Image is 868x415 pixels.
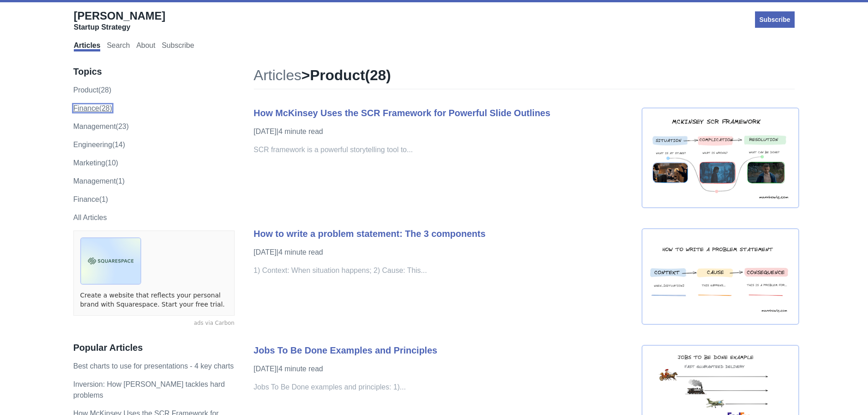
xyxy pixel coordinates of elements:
[254,108,550,118] a: How McKinsey Uses the SCR Framework for Powerful Slide Outlines
[254,345,437,355] a: Jobs To Be Done Examples and Principles
[73,159,118,167] a: marketing(10)
[136,41,155,51] a: About
[73,177,125,185] a: Management(1)
[73,380,225,399] a: Inversion: How [PERSON_NAME] tackles hard problems
[254,66,795,89] h1: > ( 28 )
[642,108,799,208] img: mckinsey scr framework
[310,67,365,83] span: product
[254,126,632,137] p: [DATE] | 4 minute read
[80,237,141,285] img: ads via Carbon
[73,342,235,354] h3: Popular Articles
[254,364,632,374] p: [DATE] | 4 minute read
[73,195,108,203] a: Finance(1)
[74,23,165,32] div: Startup Strategy
[74,41,101,51] a: Articles
[642,228,799,325] img: how to write a problem statement
[254,229,486,239] a: How to write a problem statement: The 3 components
[73,214,107,221] a: All Articles
[254,382,632,393] p: Jobs To Be Done examples and principles: 1)...
[74,10,165,22] span: [PERSON_NAME]
[755,10,795,29] a: Subscribe
[254,265,632,276] p: 1) Context: When situation happens; 2) Cause: This...
[107,41,130,51] a: Search
[73,86,112,94] a: product(28)
[73,362,234,370] a: Best charts to use for presentations - 4 key charts
[254,67,302,83] a: Articles
[162,41,194,51] a: Subscribe
[73,66,235,77] h3: Topics
[73,104,112,112] a: finance(28)
[80,291,228,309] a: Create a website that reflects your personal brand with Squarespace. Start your free trial.
[254,247,632,258] p: [DATE] | 4 minute read
[73,141,125,149] a: engineering(14)
[74,9,165,32] a: [PERSON_NAME]Startup Strategy
[73,319,235,328] a: ads via Carbon
[73,123,129,130] a: management(23)
[254,144,632,155] p: SCR framework is a powerful storytelling tool to...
